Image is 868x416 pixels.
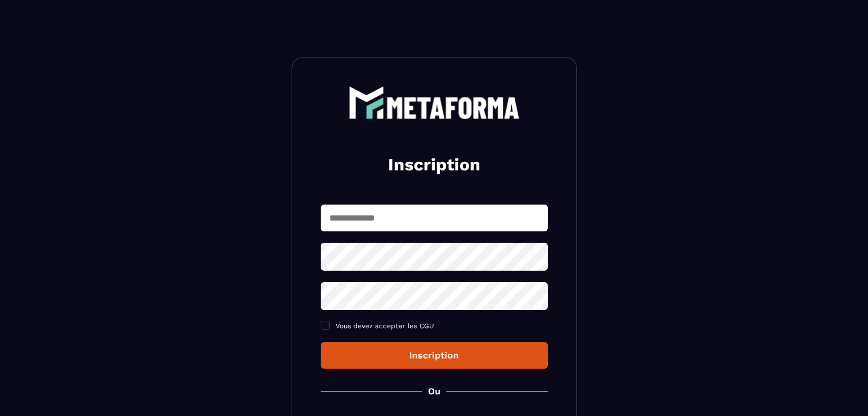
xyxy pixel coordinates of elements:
p: Ou [428,386,441,397]
a: logo [321,86,548,119]
button: Inscription [321,342,548,369]
div: Inscription [330,350,539,361]
h2: Inscription [334,153,534,176]
img: logo [349,86,520,119]
span: Vous devez accepter les CGU [336,322,434,330]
